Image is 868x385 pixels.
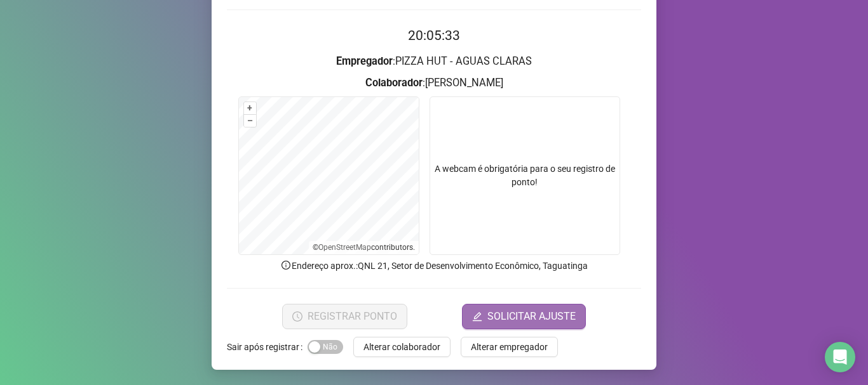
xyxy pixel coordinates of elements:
[462,304,586,329] button: editSOLICITAR AJUSTE
[363,340,440,354] span: Alterar colaborador
[318,243,371,252] a: OpenStreetMap
[227,75,641,91] h3: : [PERSON_NAME]
[461,337,558,357] button: Alterar empregador
[336,55,393,67] strong: Empregador
[471,340,548,354] span: Alterar empregador
[227,259,641,273] p: Endereço aprox. : QNL 21, Setor de Desenvolvimento Econômico, Taguatinga
[282,304,407,329] button: REGISTRAR PONTO
[244,115,256,127] button: –
[244,102,256,114] button: +
[408,28,460,43] time: 20:05:33
[280,259,292,271] span: info-circle
[430,96,620,255] div: A webcam é obrigatória para o seu registro de ponto!
[353,337,451,357] button: Alterar colaborador
[313,243,415,252] li: © contributors.
[487,309,576,324] span: SOLICITAR AJUSTE
[472,311,482,322] span: edit
[825,342,855,372] div: Open Intercom Messenger
[365,77,423,89] strong: Colaborador
[227,53,641,70] h3: : PIZZA HUT - AGUAS CLARAS
[227,337,308,357] label: Sair após registrar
